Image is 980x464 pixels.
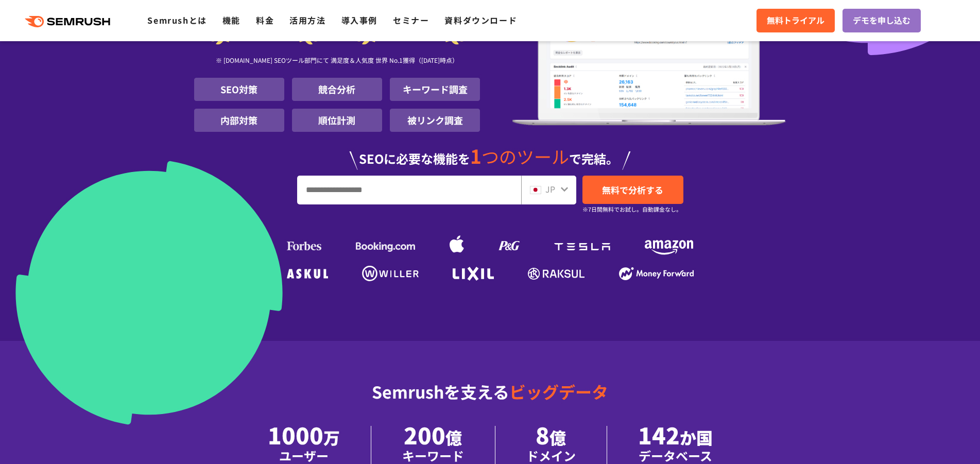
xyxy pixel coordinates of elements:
[569,149,618,167] span: で完結。
[292,109,382,132] li: 順位計測
[445,425,462,449] span: 億
[194,136,786,170] div: SEOに必要な機能を
[757,9,835,32] a: 無料トライアル
[843,9,921,32] a: デモを申し込む
[393,14,429,26] a: セミナー
[602,183,663,196] span: 無料で分析する
[470,142,482,169] span: 1
[341,14,377,26] a: 導入事例
[194,374,786,426] div: Semrushを支える
[680,425,713,449] span: か国
[853,14,910,27] span: デモを申し込む
[549,425,566,449] span: 億
[194,45,480,78] div: ※ [DOMAIN_NAME] SEOツール部門にて 満足度＆人気度 世界 No.1獲得（[DATE]時点）
[292,78,382,101] li: 競合分析
[582,176,683,204] a: 無料で分析する
[509,380,608,403] span: ビッグデータ
[390,78,480,101] li: キーワード調査
[289,14,325,26] a: 活用方法
[482,144,569,169] span: つのツール
[222,14,240,26] a: 機能
[390,109,480,132] li: 被リンク調査
[298,176,521,204] input: URL、キーワードを入力してください
[194,78,284,101] li: SEO対策
[444,14,517,26] a: 資料ダウンロード
[256,14,274,26] a: 料金
[582,204,682,214] small: ※7日間無料でお試し。自動課金なし。
[147,14,207,26] a: Semrushとは
[767,14,824,27] span: 無料トライアル
[194,109,284,132] li: 内部対策
[545,183,555,195] span: JP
